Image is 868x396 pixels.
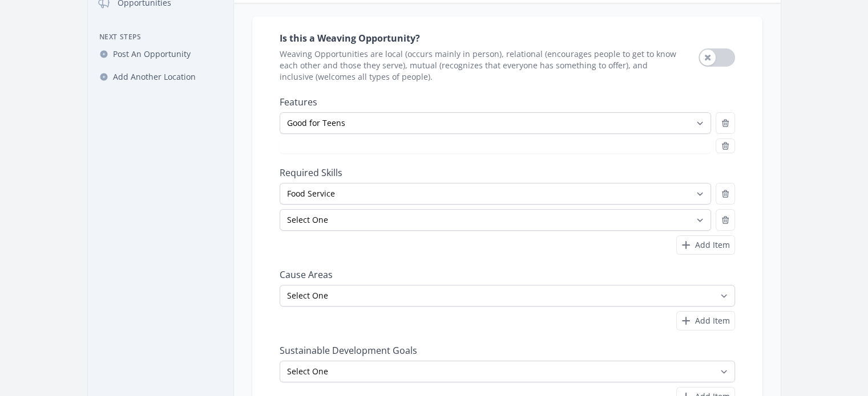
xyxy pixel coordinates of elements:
[280,96,735,108] label: Features
[280,32,680,44] label: Is this a Weaving Opportunity?
[92,32,229,42] h3: Next Steps
[676,311,735,330] button: Add Item
[92,67,229,87] a: Add Another Location
[676,235,735,255] button: Add Item
[280,269,735,280] label: Cause Areas
[695,239,730,251] span: Add Item
[280,345,735,356] label: Sustainable Development Goals
[280,167,735,178] label: Required Skills
[92,44,229,64] a: Post An Opportunity
[695,315,730,326] span: Add Item
[280,48,680,83] span: Weaving Opportunities are local (occurs mainly in person), relational (encourages people to get t...
[113,48,191,60] span: Post An Opportunity
[113,71,196,83] span: Add Another Location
